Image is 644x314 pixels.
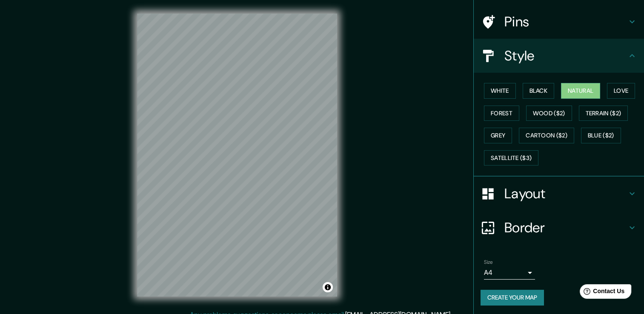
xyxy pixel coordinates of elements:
[481,290,544,305] button: Create your map
[519,128,574,143] button: Cartoon ($2)
[579,106,628,121] button: Terrain ($2)
[484,83,516,99] button: White
[484,106,519,121] button: Forest
[561,83,600,99] button: Natural
[474,177,644,211] div: Layout
[484,150,538,166] button: Satellite ($3)
[474,5,644,39] div: Pins
[607,83,635,99] button: Love
[504,47,627,64] h4: Style
[504,13,627,30] h4: Pins
[568,281,635,305] iframe: Help widget launcher
[581,128,621,143] button: Blue ($2)
[484,266,535,280] div: A4
[504,219,627,236] h4: Border
[323,282,333,292] button: Toggle attribution
[474,211,644,245] div: Border
[484,259,493,266] label: Size
[504,185,627,202] h4: Layout
[137,14,337,297] canvas: Map
[526,106,572,121] button: Wood ($2)
[484,128,512,143] button: Grey
[523,83,555,99] button: Black
[474,39,644,73] div: Style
